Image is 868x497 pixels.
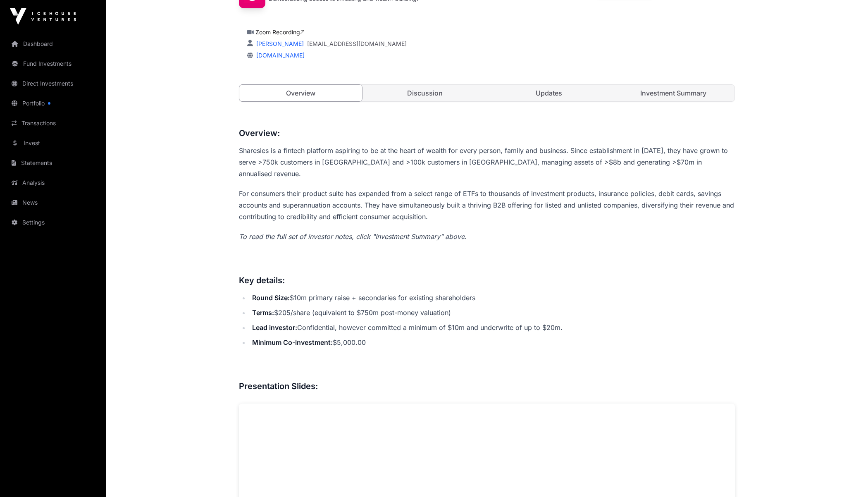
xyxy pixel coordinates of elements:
[250,322,735,333] li: Confidential, however committed a minimum of $10m and underwrite of up to $20m.
[239,232,467,241] em: To read the full set of investor notes, click "Investment Summary" above.
[7,35,99,53] a: Dashboard
[239,85,734,101] nav: Tabs
[250,292,735,303] li: $10m primary raise + secondaries for existing shareholders
[488,85,610,101] a: Updates
[239,145,735,179] p: Sharesies is a fintech platform aspiring to be at the heart of wealth for every person, family an...
[307,40,407,48] a: [EMAIL_ADDRESS][DOMAIN_NAME]
[250,307,735,318] li: $205/share (equivalent to $750m post-money valuation)
[253,52,305,59] a: [DOMAIN_NAME]
[252,323,295,332] strong: Lead investor
[252,338,333,346] strong: Minimum Co-investment:
[827,457,868,497] iframe: Chat Widget
[7,154,99,172] a: Statements
[7,194,99,212] a: News
[295,323,297,332] strong: :
[252,308,274,317] strong: Terms:
[612,85,735,101] a: Investment Summary
[364,85,486,101] a: Discussion
[7,94,99,112] a: Portfolio
[255,40,304,47] a: [PERSON_NAME]
[252,294,290,302] strong: Round Size:
[255,29,305,36] a: Zoom Recording
[239,188,735,222] p: For consumers their product suite has expanded from a select range of ETFs to thousands of invest...
[250,337,735,348] li: $5,000.00
[7,74,99,93] a: Direct Investments
[239,84,362,102] a: Overview
[7,174,99,192] a: Analysis
[239,127,735,140] h3: Overview:
[7,213,99,232] a: Settings
[7,55,99,73] a: Fund Investments
[239,380,735,393] h3: Presentation Slides:
[10,8,76,25] img: Icehouse Ventures Logo
[7,114,99,132] a: Transactions
[7,134,99,152] a: Invest
[239,274,735,287] h3: Key details:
